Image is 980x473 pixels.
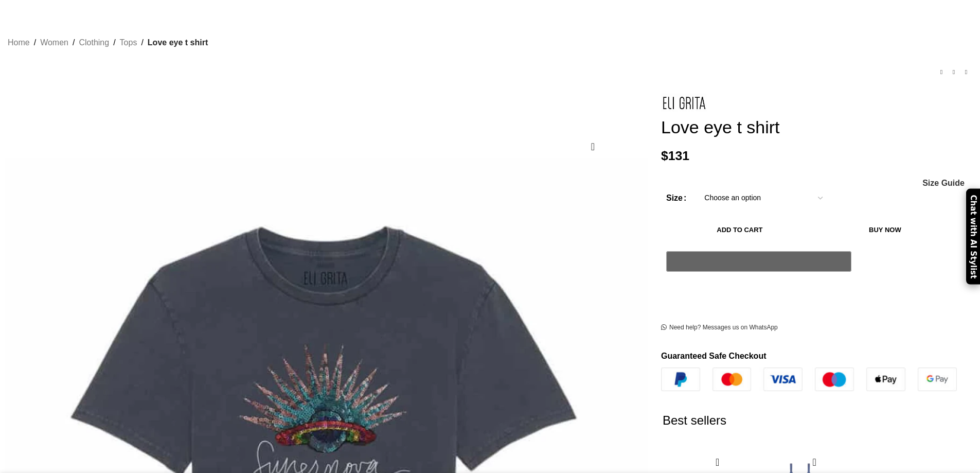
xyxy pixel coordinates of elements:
label: Size [666,191,686,205]
a: Next product [960,66,972,78]
a: Previous product [935,66,948,78]
button: Pay with GPay [666,251,851,272]
a: Quick view [808,456,821,468]
a: Tops [120,36,137,49]
a: Need help? Messages us on WhatsApp [661,324,778,332]
span: $ [661,149,668,163]
span: Love eye t shirt [148,36,208,49]
button: Add to cart [666,219,813,241]
a: Home [8,36,30,49]
nav: Breadcrumb [8,36,208,49]
a: Clothing [79,36,109,49]
img: guaranteed-safe-checkout-bordered.j [661,367,957,391]
a: Women [40,36,68,49]
h2: Best sellers [663,391,958,450]
a: Size Guide [922,179,965,187]
button: Buy now [818,219,952,241]
a: Quick view [711,456,724,468]
iframe: Beveiligd Express Checkout-frame [664,277,853,302]
h1: Love eye t shirt [661,117,972,138]
img: Eli Grita [661,94,707,112]
strong: Guaranteed Safe Checkout [661,352,767,360]
bdi: 131 [661,149,689,163]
